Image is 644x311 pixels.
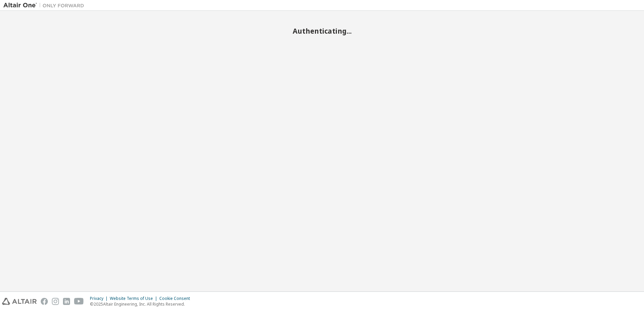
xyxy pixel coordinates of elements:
[90,296,110,301] div: Privacy
[63,298,70,305] img: linkedin.svg
[74,298,84,305] img: youtube.svg
[52,298,59,305] img: instagram.svg
[3,27,641,35] h2: Authenticating...
[159,296,194,301] div: Cookie Consent
[90,301,194,307] p: © 2025 Altair Engineering, Inc. All Rights Reserved.
[2,298,37,305] img: altair_logo.svg
[110,296,159,301] div: Website Terms of Use
[41,298,48,305] img: facebook.svg
[3,2,88,9] img: Altair One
